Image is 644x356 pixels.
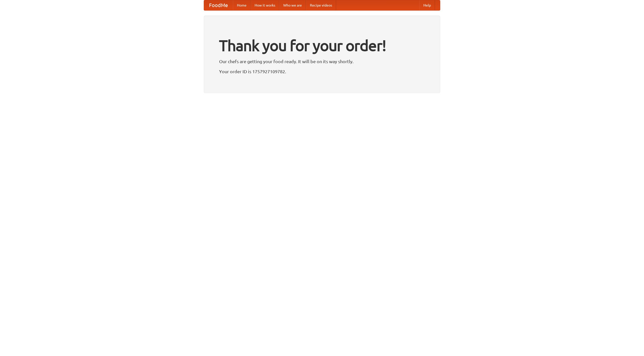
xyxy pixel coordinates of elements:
a: FoodMe [204,0,233,10]
a: How it works [251,0,279,10]
p: Our chefs are getting your food ready. It will be on its way shortly. [219,58,425,65]
a: Who we are [279,0,306,10]
h1: Thank you for your order! [219,33,425,58]
a: Recipe videos [306,0,336,10]
p: Your order ID is 1757927109782. [219,68,425,75]
a: Home [233,0,251,10]
a: Help [419,0,435,10]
